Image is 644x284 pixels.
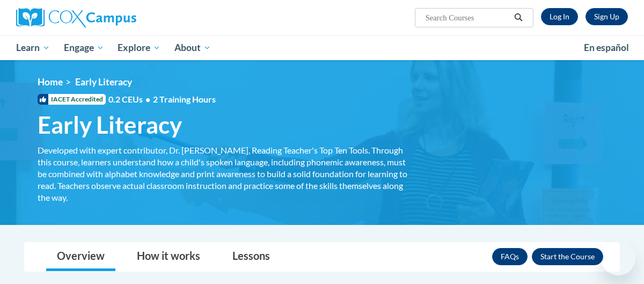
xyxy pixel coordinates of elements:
[126,243,211,271] a: How it works
[9,35,57,60] a: Learn
[111,35,167,60] a: Explore
[38,76,63,88] a: Home
[38,94,106,105] span: IACET Accredited
[38,144,408,203] div: Developed with expert contributor, Dr. [PERSON_NAME], Reading Teacher's Top Ten Tools. Through th...
[584,42,629,53] span: En español
[174,41,211,54] span: About
[532,248,603,265] button: Enroll
[492,248,528,265] a: FAQs
[222,243,281,271] a: Lessons
[16,8,136,27] img: Cox Campus
[64,41,104,54] span: Engage
[8,35,636,60] div: Main menu
[38,111,182,139] span: Early Literacy
[108,93,216,105] span: 0.2 CEUs
[16,41,50,54] span: Learn
[510,11,526,24] button: Search
[153,94,216,104] span: 2 Training Hours
[577,37,636,59] a: En español
[16,8,209,27] a: Cox Campus
[425,11,510,24] input: Search Courses
[75,76,132,88] span: Early Literacy
[145,94,150,104] span: •
[46,243,115,271] a: Overview
[586,8,628,25] a: Register
[167,35,218,60] a: About
[541,8,578,25] a: Log In
[118,41,160,54] span: Explore
[57,35,111,60] a: Engage
[601,241,635,275] iframe: Button to launch messaging window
